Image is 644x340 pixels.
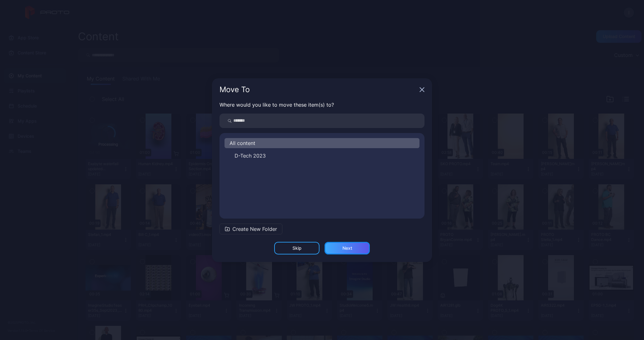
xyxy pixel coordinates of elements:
button: Create New Folder [219,224,282,234]
span: D-Tech 2023 [235,152,266,159]
div: Move To [219,86,417,93]
p: Where would you like to move these item(s) to? [219,101,425,109]
span: Create New Folder [232,225,277,233]
button: Skip [274,242,319,254]
div: Skip [292,246,302,251]
button: D-Tech 2023 [225,151,419,161]
button: Next [325,242,370,254]
span: All content [230,139,255,147]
